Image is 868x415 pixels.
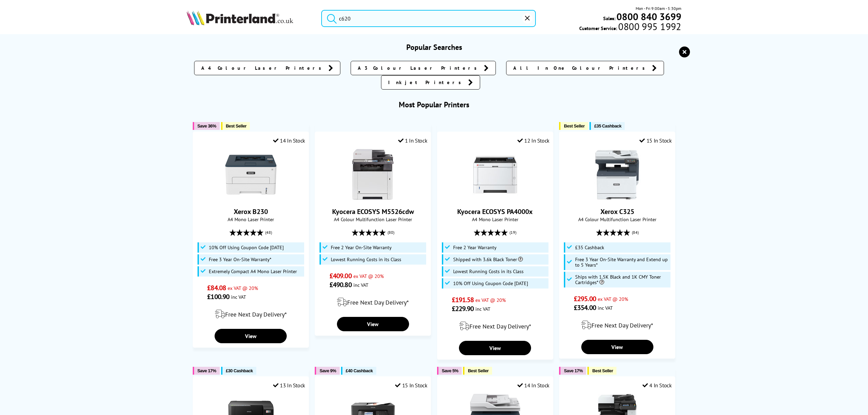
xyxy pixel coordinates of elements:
[470,149,521,200] img: Kyocera ECOSYS PA4000x
[273,137,305,144] div: 14 In Stock
[587,367,616,375] button: Best Seller
[581,340,653,354] a: View
[341,367,376,375] button: £40 Cashback
[228,285,258,291] span: ex VAT @ 20%
[441,216,550,223] span: A4 Mono Laser Printer
[463,367,492,375] button: Best Seller
[575,257,669,268] span: Free 3 Year On-Site Warranty and Extend up to 5 Years*
[353,282,368,288] span: inc VAT
[347,195,398,202] a: Kyocera ECOSYS M5526cdw
[636,5,681,12] span: Mon - Fri 9:00am - 5:30pm
[470,195,521,202] a: Kyocera ECOSYS PA4000x
[187,100,681,109] h3: Most Popular Printers
[453,245,497,250] span: Free 2 Year Warranty
[603,15,615,22] span: Sales:
[209,257,271,262] span: Free 3 Year On-Site Warranty*
[273,382,305,389] div: 13 In Stock
[600,207,634,216] a: Xerox C325
[437,367,462,375] button: Save 5%
[453,269,524,274] span: Lowest Running Costs in its Class
[594,123,621,129] span: £35 Cashback
[506,61,664,75] a: All In One Colour Printers
[318,216,427,223] span: A4 Colour Multifunction Laser Printer
[563,316,672,335] div: modal_delivery
[592,149,643,200] img: Xerox C325
[575,245,604,250] span: £35 Cashback
[559,122,588,130] button: Best Seller
[193,122,220,130] button: Save 36%
[346,368,373,373] span: £40 Cashback
[563,216,672,223] span: A4 Colour Multifunction Laser Printer
[207,292,229,301] span: £100.90
[441,317,550,336] div: modal_delivery
[592,368,613,373] span: Best Seller
[358,65,480,71] span: A3 Colour Laser Printers
[196,216,305,223] span: A4 Mono Laser Printer
[592,195,643,202] a: Xerox C325
[452,295,474,304] span: £191.58
[207,283,226,292] span: £84.08
[598,296,628,302] span: ex VAT @ 20%
[331,245,392,250] span: Free 2 Year On-Site Warranty
[225,149,276,200] img: Xerox B230
[459,341,531,355] a: View
[187,42,681,52] h3: Popular Searches
[564,368,583,373] span: Save 17%
[187,10,313,27] a: Printerland Logo
[615,13,681,20] a: 0800 840 3699
[453,281,528,286] span: 10% Off Using Coupon Code [DATE]
[225,195,276,202] a: Xerox B230
[475,297,506,303] span: ex VAT @ 20%
[329,271,352,280] span: £409.00
[234,207,268,216] a: Xerox B230
[193,367,220,375] button: Save 17%
[337,317,409,331] a: View
[475,306,490,312] span: inc VAT
[388,226,394,239] span: (80)
[331,257,401,262] span: Lowest Running Costs in its Class
[329,280,352,289] span: £490.80
[457,207,533,216] a: Kyocera ECOSYS PA4000x
[639,137,672,144] div: 15 In Stock
[231,294,246,300] span: inc VAT
[318,293,427,312] div: modal_delivery
[579,23,681,31] span: Customer Service:
[215,329,287,343] a: View
[201,65,325,71] span: A4 Colour Laser Printers
[513,65,649,71] span: All In One Colour Printers
[196,305,305,324] div: modal_delivery
[209,269,297,274] span: Extremely Compact A4 Mono Laser Printer
[198,123,216,129] span: Save 36%
[632,226,639,239] span: (84)
[320,368,336,373] span: Save 9%
[395,382,427,389] div: 15 In Stock
[187,10,293,25] img: Printerland Logo
[517,382,550,389] div: 14 In Stock
[388,79,465,86] span: Inkjet Printers
[209,245,284,250] span: 10% Off Using Coupon Code [DATE]
[226,123,247,129] span: Best Seller
[351,61,496,75] a: A3 Colour Laser Printers
[198,368,216,373] span: Save 17%
[559,367,586,375] button: Save 17%
[452,304,474,313] span: £229.90
[321,10,536,27] input: Search product or brand
[194,61,340,75] a: A4 Colour Laser Printers
[221,367,256,375] button: £30 Cashback
[517,137,550,144] div: 12 In Stock
[598,305,613,311] span: inc VAT
[398,137,428,144] div: 1 In Stock
[564,123,585,129] span: Best Seller
[226,368,253,373] span: £30 Cashback
[442,368,458,373] span: Save 5%
[574,303,596,312] span: £354.00
[265,226,272,239] span: (48)
[616,10,681,23] b: 0800 840 3699
[642,382,672,389] div: 4 In Stock
[332,207,414,216] a: Kyocera ECOSYS M5526cdw
[381,75,480,90] a: Inkjet Printers
[575,274,669,285] span: Ships with 1.5K Black and 1K CMY Toner Cartridges*
[574,294,596,303] span: £295.00
[617,23,681,30] span: 0800 995 1992
[221,122,250,130] button: Best Seller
